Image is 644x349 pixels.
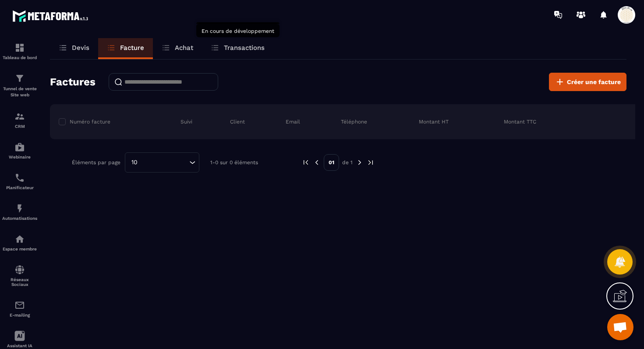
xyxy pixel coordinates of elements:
p: Suivi [180,118,192,125]
img: social-network [14,264,25,275]
a: formationformationTunnel de vente Site web [2,67,37,105]
img: email [14,300,25,310]
p: Assistant IA [2,343,37,348]
p: E-mailing [2,313,37,317]
p: 01 [324,154,339,171]
p: Achat [175,44,193,52]
p: Réseaux Sociaux [2,277,37,287]
img: prev [302,159,310,166]
img: next [367,159,375,166]
h2: Factures [50,73,96,91]
p: Téléphone [341,118,367,125]
span: En cours de développement [202,28,274,34]
a: Facture [98,38,153,59]
div: Search for option [125,152,199,173]
p: Devis [72,44,89,52]
button: Créer une facture [549,73,626,91]
img: formation [14,111,25,122]
p: CRM [2,124,37,129]
p: Email [286,118,300,125]
span: 10 [128,158,141,167]
a: automationsautomationsWebinaire [2,135,37,166]
a: automationsautomationsEspace membre [2,227,37,258]
a: schedulerschedulerPlanificateur [2,166,37,197]
input: Search for option [141,158,187,167]
p: Tunnel de vente Site web [2,86,37,98]
p: Montant HT [419,118,449,125]
span: Créer une facture [567,78,621,86]
a: social-networksocial-networkRéseaux Sociaux [2,258,37,293]
img: automations [14,203,25,214]
p: Automatisations [2,216,37,221]
p: Montant TTC [504,118,536,125]
a: automationsautomationsAutomatisations [2,197,37,227]
a: formationformationTableau de bord [2,36,37,67]
p: Transactions [224,44,265,52]
p: Planificateur [2,185,37,190]
p: de 1 [342,159,353,166]
p: Éléments par page [72,159,120,166]
img: prev [313,159,321,166]
p: Webinaire [2,155,37,159]
img: automations [14,234,25,244]
img: formation [14,42,25,53]
img: scheduler [14,173,25,183]
img: logo [12,8,91,24]
img: formation [14,73,25,84]
p: 1-0 sur 0 éléments [210,159,258,166]
img: automations [14,142,25,152]
a: formationformationCRM [2,105,37,135]
p: Numéro facture [70,118,110,125]
div: Ouvrir le chat [607,314,633,340]
p: Tableau de bord [2,55,37,60]
p: Espace membre [2,247,37,251]
p: Client [230,118,245,125]
p: Facture [120,44,144,52]
a: emailemailE-mailing [2,293,37,324]
a: Devis [50,38,98,59]
img: next [356,159,364,166]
